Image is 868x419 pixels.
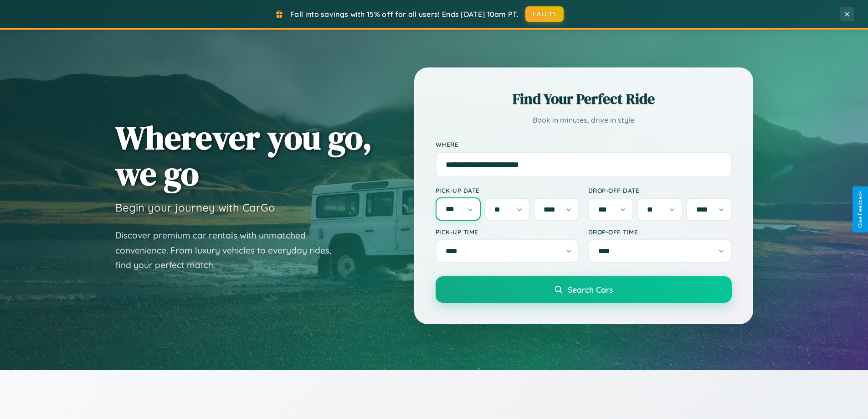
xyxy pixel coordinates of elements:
[436,89,732,109] h2: Find Your Perfect Ride
[588,186,732,194] label: Drop-off Date
[588,228,732,236] label: Drop-off Time
[436,114,732,127] p: Book in minutes, drive in style
[436,228,579,236] label: Pick-up Time
[525,6,564,22] button: FALL15
[115,119,372,191] h1: Wherever you go, we go
[857,191,863,228] div: Give Feedback
[436,186,579,194] label: Pick-up Date
[290,10,519,19] span: Fall into savings with 15% off for all users! Ends [DATE] 10am PT.
[436,276,732,303] button: Search Cars
[568,285,613,295] span: Search Cars
[115,228,343,273] p: Discover premium car rentals with unmatched convenience. From luxury vehicles to everyday rides, ...
[436,140,732,148] label: Where
[115,201,275,214] h3: Begin your journey with CarGo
